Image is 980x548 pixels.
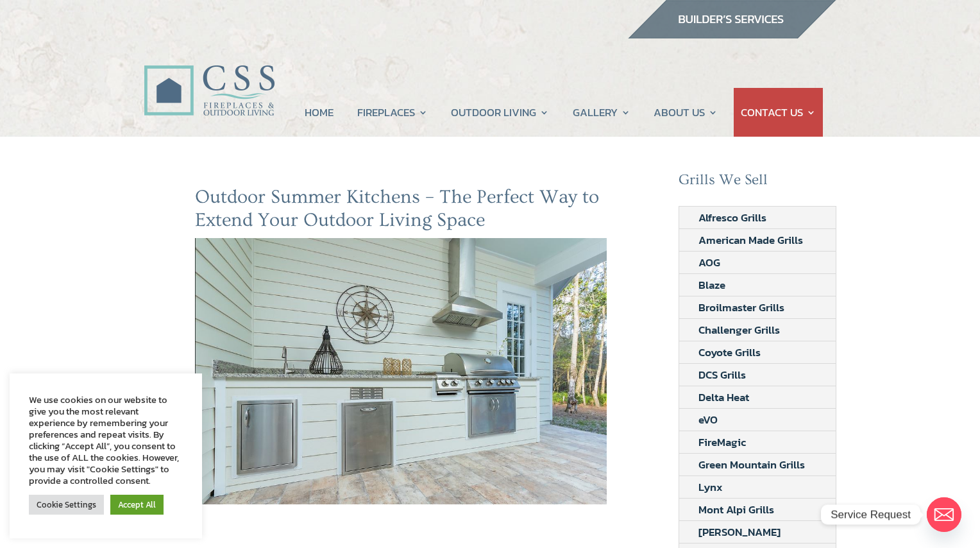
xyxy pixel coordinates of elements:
a: AOG [679,252,739,273]
a: OUTDOOR LIVING [451,88,549,137]
a: Challenger Grills [679,319,799,341]
img: CSS Fireplaces & Outdoor Living (Formerly Construction Solutions & Supply)- Jacksonville Ormond B... [144,30,275,123]
a: Alfresco Grills [679,207,786,228]
a: DCS Grills [679,364,765,386]
h2: Grills We Sell [679,171,836,196]
h2: Outdoor Summer Kitchens – The Perfect Way to Extend Your Outdoor Living Space [195,185,607,238]
a: GALLERY [573,88,630,137]
a: FireMagic [679,431,765,453]
a: Lynx [679,476,742,498]
a: FIREPLACES [357,88,428,137]
a: Email [927,497,961,532]
a: [PERSON_NAME] [679,521,800,543]
a: ABOUT US [654,88,718,137]
a: Delta Heat [679,386,768,408]
a: Cookie Settings [29,495,104,515]
img: outdoor summer kitchens jacksonville fl ormond beach fl construction solutions [195,238,607,504]
div: We use cookies on our website to give you the most relevant experience by remembering your prefer... [29,394,183,486]
a: Coyote Grills [679,341,780,363]
a: builder services construction supply [627,26,836,43]
a: CONTACT US [741,88,816,137]
a: Broilmaster Grills [679,296,804,318]
a: eVO [679,409,737,431]
a: Green Mountain Grills [679,454,824,475]
a: Mont Alpi Grills [679,499,793,520]
a: Accept All [110,495,164,515]
a: HOME [305,88,334,137]
a: American Made Grills [679,229,822,251]
a: Blaze [679,274,745,296]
